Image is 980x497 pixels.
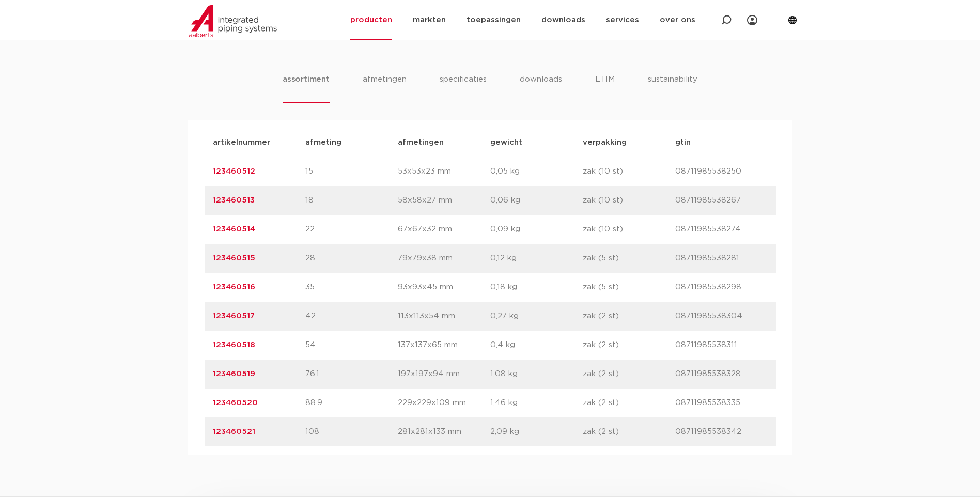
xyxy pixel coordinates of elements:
p: afmeting [305,136,398,149]
li: assortiment [283,73,330,103]
p: 08711985538250 [675,165,768,178]
a: 123460521 [213,428,255,436]
a: 123460519 [213,370,255,378]
p: 0,12 kg [490,252,583,265]
p: 1,08 kg [490,368,583,380]
p: 0,06 kg [490,194,583,207]
p: 35 [305,281,398,293]
p: 28 [305,252,398,265]
p: 08711985538267 [675,194,768,207]
p: zak (2 st) [583,426,675,438]
p: 229x229x109 mm [398,397,490,409]
p: 67x67x32 mm [398,223,490,236]
p: 08711985538342 [675,426,768,438]
p: 197x197x94 mm [398,368,490,380]
p: 08711985538328 [675,368,768,380]
p: zak (2 st) [583,310,675,322]
p: 108 [305,426,398,438]
p: 0,05 kg [490,165,583,178]
p: zak (10 st) [583,165,675,178]
li: sustainability [648,73,697,103]
p: zak (2 st) [583,368,675,380]
a: 123460516 [213,283,255,291]
a: 123460518 [213,341,255,349]
p: 281x281x133 mm [398,426,490,438]
p: verpakking [583,136,675,149]
a: 123460517 [213,312,255,320]
a: 123460514 [213,225,255,233]
p: 54 [305,339,398,351]
li: afmetingen [363,73,407,103]
p: zak (5 st) [583,252,675,265]
p: 22 [305,223,398,236]
p: zak (10 st) [583,194,675,207]
p: 0,4 kg [490,339,583,351]
a: 123460512 [213,167,255,175]
p: 15 [305,165,398,178]
p: 76.1 [305,368,398,380]
p: 08711985538335 [675,397,768,409]
p: 08711985538304 [675,310,768,322]
p: gewicht [490,136,583,149]
p: zak (2 st) [583,397,675,409]
li: downloads [520,73,562,103]
p: 08711985538298 [675,281,768,293]
p: zak (2 st) [583,339,675,351]
li: ETIM [595,73,615,103]
p: 08711985538274 [675,223,768,236]
p: 113x113x54 mm [398,310,490,322]
p: 137x137x65 mm [398,339,490,351]
a: 123460513 [213,196,255,204]
p: 79x79x38 mm [398,252,490,265]
p: 08711985538311 [675,339,768,351]
a: 123460520 [213,399,258,407]
p: 1,46 kg [490,397,583,409]
a: 123460515 [213,254,255,262]
p: 08711985538281 [675,252,768,265]
p: 18 [305,194,398,207]
p: 58x58x27 mm [398,194,490,207]
p: afmetingen [398,136,490,149]
p: zak (10 st) [583,223,675,236]
p: 0,27 kg [490,310,583,322]
p: 2,09 kg [490,426,583,438]
p: 93x93x45 mm [398,281,490,293]
p: gtin [675,136,768,149]
p: 42 [305,310,398,322]
p: 0,09 kg [490,223,583,236]
li: specificaties [440,73,487,103]
p: artikelnummer [213,136,305,149]
p: 53x53x23 mm [398,165,490,178]
p: zak (5 st) [583,281,675,293]
p: 0,18 kg [490,281,583,293]
p: 88.9 [305,397,398,409]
